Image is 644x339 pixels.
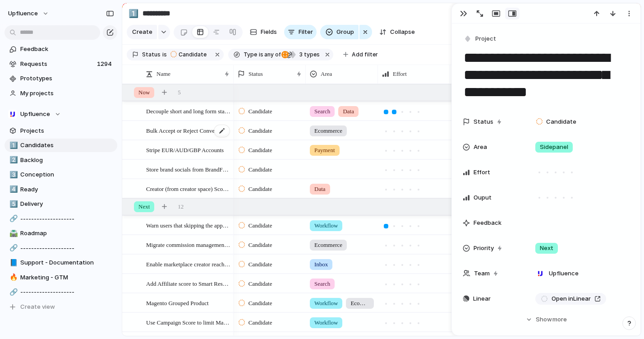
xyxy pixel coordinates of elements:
[129,7,138,19] div: 1️⃣
[535,293,606,305] a: Open inLinear
[314,241,342,250] span: Ecommerce
[146,125,230,135] span: Bulk Accept or Reject Conversions/Orders
[20,156,114,165] span: Backlog
[281,50,322,60] button: 3 types
[138,202,150,211] span: Next
[132,28,152,37] span: Create
[248,241,272,250] span: Candidate
[9,140,16,151] div: 1️⃣
[248,70,263,79] span: Status
[20,214,114,223] span: --------------------
[146,106,230,116] span: Decouple short and long form stats for YouTube
[126,6,141,21] button: 1️⃣
[146,259,230,269] span: Enable marketplace creator reach out to brands from application form
[8,156,17,165] button: 2️⃣
[9,228,16,239] div: 🛣️
[376,25,419,39] button: Collapse
[546,117,576,126] span: Candidate
[314,299,338,308] span: Workflow
[244,51,257,59] span: Type
[20,200,114,209] span: Delivery
[540,143,568,152] span: Sidepanel
[146,183,230,194] span: Creator (from creator space) Scoring
[284,25,317,39] button: Filter
[138,88,150,97] span: Now
[8,185,17,194] button: 4️⃣
[9,287,16,297] div: 🔗
[474,117,493,126] span: Status
[473,294,491,303] span: Linear
[474,143,487,152] span: Area
[248,185,272,194] span: Candidate
[8,9,38,18] span: Upfluence
[20,141,114,150] span: Candidates
[314,185,326,194] span: Data
[20,74,114,83] span: Prototypes
[248,279,272,288] span: Candidate
[20,60,94,69] span: Requests
[263,51,281,59] span: any of
[336,28,354,37] span: Group
[20,170,114,179] span: Conception
[248,221,272,230] span: Candidate
[314,318,338,327] span: Workflow
[8,258,17,267] button: 📘
[5,153,117,167] a: 2️⃣Backlog
[552,315,567,324] span: more
[8,244,17,253] button: 🔗
[5,241,117,255] div: 🔗--------------------
[5,271,117,284] a: 🔥Marketing - GTM
[248,107,272,116] span: Candidate
[314,279,330,288] span: Search
[314,221,338,230] span: Workflow
[259,51,263,59] span: is
[321,70,332,79] span: Area
[20,126,114,135] span: Projects
[20,302,55,311] span: Create view
[248,146,272,155] span: Candidate
[9,258,16,268] div: 📘
[8,170,17,179] button: 3️⃣
[9,184,16,195] div: 4️⃣
[261,28,277,37] span: Fields
[248,318,272,327] span: Candidate
[146,239,230,250] span: Migrate commission management to a new Commission structure entity
[9,272,16,283] div: 🔥
[8,200,17,209] button: 5️⃣
[97,60,114,69] span: 1294
[9,214,16,224] div: 🔗
[474,218,501,228] span: Feedback
[146,164,230,174] span: Store brand socials from BrandFetch at the Brand identity level
[5,212,117,226] a: 🔗--------------------
[179,51,207,59] span: Candidate
[5,57,117,71] a: Requests1294
[314,107,330,116] span: Search
[5,197,117,211] div: 5️⃣Delivery
[257,50,283,60] button: isany of
[146,278,230,288] span: Add Affiliate score to Smart Results sorting
[9,243,16,253] div: 🔗
[5,227,117,240] a: 🛣️Roadmap
[146,317,230,327] span: Use Campaign Score to limit Marketplace Campaigns Visibility
[343,107,354,116] span: Data
[5,256,117,269] a: 📘Support - Documentation
[5,72,117,85] a: Prototypes
[8,229,17,238] button: 🛣️
[9,155,16,165] div: 2️⃣
[146,144,224,155] span: Stripe EUR/AUD/GBP Accounts
[142,51,161,59] span: Status
[474,244,494,253] span: Priority
[5,285,117,299] div: 🔗--------------------
[8,273,17,282] button: 🔥
[178,202,184,211] span: 12
[475,34,496,43] span: Project
[161,50,169,60] button: is
[20,229,114,238] span: Roadmap
[248,126,272,135] span: Candidate
[4,6,54,21] button: Upfluence
[8,288,17,297] button: 🔗
[297,51,304,58] span: 3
